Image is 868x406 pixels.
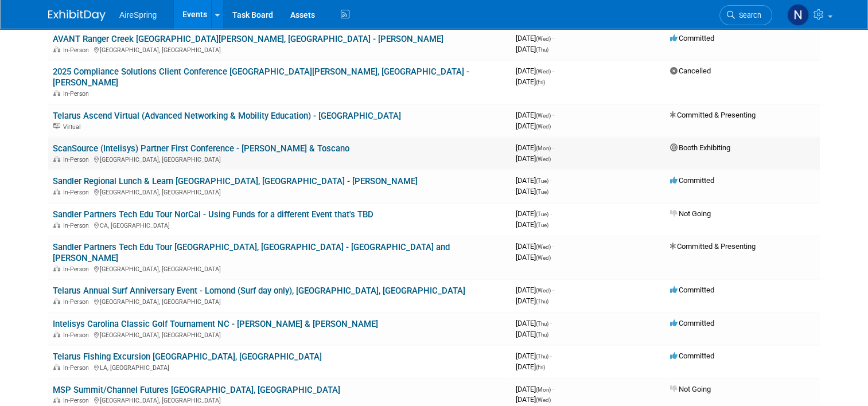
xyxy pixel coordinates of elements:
[670,34,714,42] span: Committed
[53,331,60,337] img: In-Person Event
[53,90,60,96] img: In-Person Event
[536,255,551,261] span: (Wed)
[53,34,443,44] a: AVANT Ranger Creek [GEOGRAPHIC_DATA][PERSON_NAME], [GEOGRAPHIC_DATA] - [PERSON_NAME]
[536,123,551,130] span: (Wed)
[735,11,761,19] span: Search
[552,34,554,42] span: -
[53,385,340,395] a: MSP Summit/Channel Futures [GEOGRAPHIC_DATA], [GEOGRAPHIC_DATA]
[536,321,548,327] span: (Thu)
[719,5,772,25] a: Search
[516,77,545,86] span: [DATE]
[53,220,507,229] div: CA, [GEOGRAPHIC_DATA]
[670,286,714,294] span: Committed
[63,364,92,372] span: In-Person
[552,286,554,294] span: -
[516,395,551,404] span: [DATE]
[53,222,60,228] img: In-Person Event
[516,187,548,196] span: [DATE]
[53,45,507,54] div: [GEOGRAPHIC_DATA], [GEOGRAPHIC_DATA]
[63,298,92,306] span: In-Person
[536,79,545,85] span: (Fri)
[63,156,92,163] span: In-Person
[536,287,551,294] span: (Wed)
[516,253,551,261] span: [DATE]
[516,296,548,305] span: [DATE]
[670,242,756,251] span: Committed & Presenting
[516,352,552,360] span: [DATE]
[550,319,552,327] span: -
[63,266,92,273] span: In-Person
[516,385,554,393] span: [DATE]
[119,10,157,19] span: AireSpring
[53,286,465,296] a: Telarus Annual Surf Anniversary Event - Lomond (Surf day only), [GEOGRAPHIC_DATA], [GEOGRAPHIC_DATA]
[536,397,551,403] span: (Wed)
[516,319,552,327] span: [DATE]
[550,352,552,360] span: -
[536,68,551,75] span: (Wed)
[53,187,507,196] div: [GEOGRAPHIC_DATA], [GEOGRAPHIC_DATA]
[516,220,548,229] span: [DATE]
[670,67,711,75] span: Cancelled
[63,123,84,131] span: Virtual
[53,242,450,263] a: Sandler Partners Tech Edu Tour [GEOGRAPHIC_DATA], [GEOGRAPHIC_DATA] - [GEOGRAPHIC_DATA] and [PERS...
[63,189,92,196] span: In-Person
[516,330,548,338] span: [DATE]
[670,143,730,152] span: Booth Exhibiting
[53,362,507,372] div: LA, [GEOGRAPHIC_DATA]
[53,67,469,88] a: 2025 Compliance Solutions Client Conference [GEOGRAPHIC_DATA][PERSON_NAME], [GEOGRAPHIC_DATA] - [...
[516,122,551,130] span: [DATE]
[53,46,60,52] img: In-Person Event
[53,189,60,194] img: In-Person Event
[53,296,507,306] div: [GEOGRAPHIC_DATA], [GEOGRAPHIC_DATA]
[670,352,714,360] span: Committed
[536,222,548,228] span: (Tue)
[53,397,60,403] img: In-Person Event
[536,189,548,195] span: (Tue)
[536,112,551,119] span: (Wed)
[516,34,554,42] span: [DATE]
[536,298,548,304] span: (Thu)
[550,176,552,185] span: -
[53,319,378,329] a: Intelisys Carolina Classic Golf Tournament NC - [PERSON_NAME] & [PERSON_NAME]
[516,362,545,371] span: [DATE]
[63,222,92,229] span: In-Person
[516,45,548,53] span: [DATE]
[670,209,711,218] span: Not Going
[536,244,551,250] span: (Wed)
[670,385,711,393] span: Not Going
[536,364,545,370] span: (Fri)
[63,331,92,339] span: In-Person
[516,143,554,152] span: [DATE]
[536,46,548,53] span: (Thu)
[63,46,92,54] span: In-Person
[516,242,554,251] span: [DATE]
[516,111,554,119] span: [DATE]
[516,154,551,163] span: [DATE]
[53,209,373,220] a: Sandler Partners Tech Edu Tour NorCal - Using Funds for a different Event that's TBD
[516,209,552,218] span: [DATE]
[53,266,60,271] img: In-Person Event
[53,364,60,370] img: In-Person Event
[516,176,552,185] span: [DATE]
[53,154,507,163] div: [GEOGRAPHIC_DATA], [GEOGRAPHIC_DATA]
[53,143,349,154] a: ScanSource (Intelisys) Partner First Conference - [PERSON_NAME] & Toscano
[53,111,401,121] a: Telarus Ascend Virtual (Advanced Networking & Mobility Education) - [GEOGRAPHIC_DATA]
[552,242,554,251] span: -
[53,298,60,304] img: In-Person Event
[536,145,551,151] span: (Mon)
[536,36,551,42] span: (Wed)
[48,10,106,21] img: ExhibitDay
[53,330,507,339] div: [GEOGRAPHIC_DATA], [GEOGRAPHIC_DATA]
[536,331,548,338] span: (Thu)
[536,178,548,184] span: (Tue)
[53,352,322,362] a: Telarus Fishing Excursion [GEOGRAPHIC_DATA], [GEOGRAPHIC_DATA]
[787,4,809,26] img: Natalie Pyron
[53,123,60,129] img: Virtual Event
[670,111,756,119] span: Committed & Presenting
[550,209,552,218] span: -
[63,90,92,97] span: In-Person
[552,111,554,119] span: -
[53,156,60,162] img: In-Person Event
[670,319,714,327] span: Committed
[63,397,92,404] span: In-Person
